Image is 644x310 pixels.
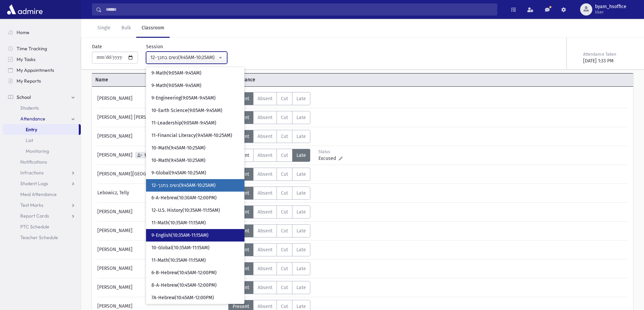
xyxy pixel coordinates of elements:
span: Absent [258,96,272,102]
span: 11-Math(10:35AM-11:15AM) [151,220,206,226]
span: Cut [281,247,288,253]
a: Attendance [3,113,81,124]
div: AttTypes [228,92,310,105]
div: [DATE] 1:33 PM [583,57,632,64]
div: AttTypes [228,130,310,143]
span: Late [296,304,306,309]
span: byam_hsoffice [595,4,626,9]
a: Entry [3,124,79,135]
span: Absent [258,152,272,158]
span: 11-Math(10:35AM-11:15AM) [151,257,206,264]
span: 10-Global(10:35AM-11:15AM) [151,245,210,251]
div: Attendance Taken [583,51,632,57]
div: AttTypes [228,205,310,219]
input: Search [102,3,497,16]
span: Late [296,190,306,196]
span: Absent [258,134,272,139]
span: Late [296,96,306,102]
div: [PERSON_NAME] [94,149,228,162]
span: Absent [258,115,272,120]
a: Students [3,103,81,113]
label: Date [92,43,102,50]
span: Cut [281,209,288,215]
span: 12-U.S. History(10:35AM-11:15AM) [151,207,220,214]
span: User [595,9,626,15]
span: 10-Earth Science(9:05AM-9:45AM) [151,107,222,114]
span: Late [296,266,306,272]
div: Status [318,149,349,155]
span: Entry [26,126,37,133]
span: Late [296,134,306,139]
span: Absent [258,285,272,290]
span: Absent [258,247,272,253]
span: Attendance [227,76,362,83]
a: Report Cards [3,210,81,221]
span: Report Cards [20,213,49,219]
span: 12-נשים בתנך(9:45AM-10:25AM) [151,182,216,189]
label: Session [146,43,163,50]
span: Cut [281,171,288,177]
span: Late [296,152,306,158]
div: AttTypes [228,281,310,294]
a: My Reports [3,76,81,86]
span: Notifications [20,159,47,165]
span: Late [296,228,306,234]
div: AttTypes [228,243,310,256]
div: AttTypes [228,262,310,275]
a: My Tasks [3,54,81,65]
a: Notifications [3,157,81,167]
a: Time Tracking [3,43,81,54]
a: Classroom [136,19,170,38]
a: My Appointments [3,65,81,76]
span: My Appointments [17,67,54,73]
span: 10-Math(9:45AM-10:25AM) [151,145,206,151]
div: AttTypes [228,224,310,237]
div: AttTypes [228,187,310,200]
span: Late [296,209,306,215]
span: Name [92,76,227,83]
span: Meal Attendance [20,191,57,197]
span: 11-Financial Literacy(9:45AM-10:25AM) [151,132,232,139]
span: Absent [258,304,272,309]
span: List [26,137,33,143]
a: PTC Schedule [3,221,81,232]
span: 11-Leadership(9:05AM-9:45AM) [151,120,216,126]
span: 9-English(10:35AM-11:15AM) [151,232,209,239]
a: School [3,92,81,103]
span: Cut [281,304,288,309]
a: Test Marks [3,200,81,210]
div: 12-נשים בתנך(9:45AM-10:25AM) [150,54,217,61]
span: Cut [281,134,288,139]
span: Absent [258,209,272,215]
div: [PERSON_NAME] [94,262,228,275]
a: Teacher Schedule [3,232,81,243]
span: 9-Math(9:05AM-9:45AM) [151,82,201,89]
div: [PERSON_NAME] [94,281,228,294]
span: My Reports [17,78,41,84]
div: Lebowicz, Telly [94,187,228,200]
div: [PERSON_NAME][GEOGRAPHIC_DATA] [94,168,228,181]
span: Present [233,304,249,309]
span: Late [296,247,306,253]
div: AttTypes [228,149,310,162]
span: Absent [258,171,272,177]
span: Late [296,285,306,290]
span: Cut [281,115,288,120]
span: Absent [258,190,272,196]
a: Infractions [3,167,81,178]
span: Infractions [20,170,44,176]
a: List [3,135,81,146]
span: My Tasks [17,56,35,62]
span: 9-Engineering(9:05AM-9:45AM) [151,95,216,102]
span: Late [296,171,306,177]
span: Cut [281,228,288,234]
span: Cut [281,152,288,158]
span: Late [296,115,306,120]
span: Monitoring [26,148,49,154]
span: 7A-Hebrew(10:45AM-12:00PM) [151,294,214,301]
span: Students [20,105,39,111]
span: 9-Math(9:05AM-9:45AM) [151,70,201,77]
span: School [17,94,31,100]
span: Cut [281,285,288,290]
span: Attendance [20,116,45,122]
